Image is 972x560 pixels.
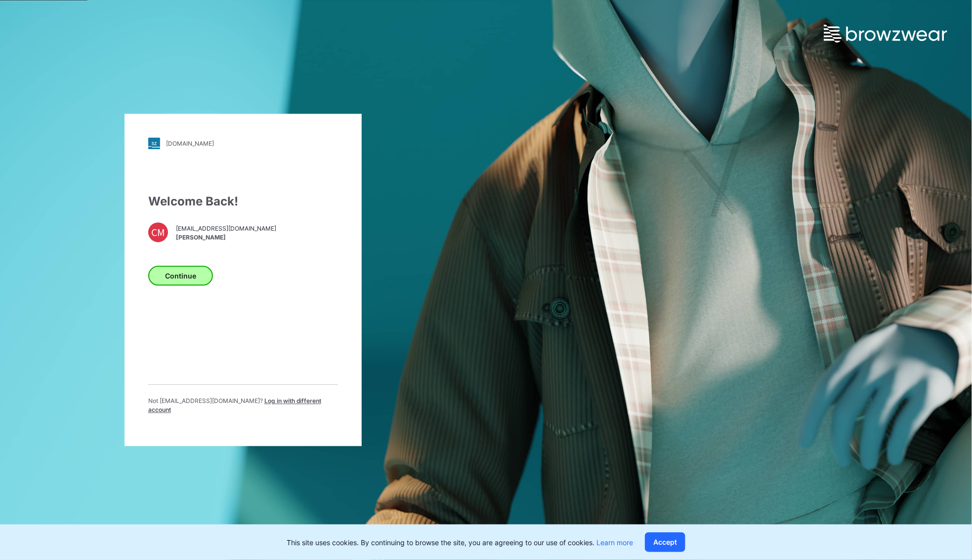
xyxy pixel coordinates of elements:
[148,266,213,286] button: Continue
[148,397,338,415] p: Not [EMAIL_ADDRESS][DOMAIN_NAME] ?
[166,140,214,147] div: [DOMAIN_NAME]
[176,224,276,233] span: [EMAIL_ADDRESS][DOMAIN_NAME]
[148,138,160,150] img: stylezone-logo.562084cfcfab977791bfbf7441f1a819.svg
[596,538,633,547] a: Learn more
[645,532,685,552] button: Accept
[287,537,633,548] p: This site uses cookies. By continuing to browse the site, you are agreeing to our use of cookies.
[148,138,338,150] a: [DOMAIN_NAME]
[148,193,338,211] div: Welcome Back!
[824,25,947,42] img: browzwear-logo.e42bd6dac1945053ebaf764b6aa21510.svg
[176,233,276,242] span: [PERSON_NAME]
[148,223,168,242] div: CM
